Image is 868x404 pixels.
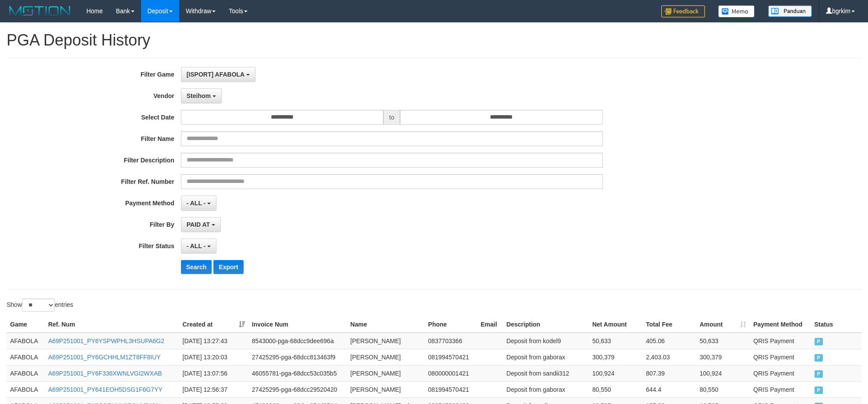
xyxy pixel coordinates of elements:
td: Deposit from sandii312 [503,365,589,381]
th: Ref. Num [45,316,179,333]
span: to [383,110,400,125]
td: 80,550 [696,381,750,397]
span: - ALL - [187,242,206,249]
th: Created at: activate to sort column ascending [179,316,248,333]
h1: PGA Deposit History [7,32,861,49]
button: Search [181,260,212,274]
button: Export [213,260,243,274]
th: Payment Method [750,316,811,333]
td: [DATE] 13:27:43 [179,333,248,349]
a: A69P251001_PY6YSPWPHL3HSUPA6G2 [48,337,164,344]
button: Steihom [181,88,222,103]
span: - ALL - [187,200,206,207]
button: PAID AT [181,217,221,232]
span: PAID AT [187,221,210,228]
td: Deposit from gaborax [503,381,589,397]
td: 2,403.03 [642,349,696,365]
td: 644.4 [642,381,696,397]
td: 807.39 [642,365,696,381]
img: MOTION_logo.png [7,4,73,18]
td: 0837703366 [425,333,477,349]
select: Showentries [22,299,55,312]
td: 081994570421 [425,349,477,365]
span: PAID [815,386,823,394]
button: [ISPORT] AFABOLA [181,67,255,82]
td: [DATE] 13:07:56 [179,365,248,381]
td: Deposit from kodel9 [503,333,589,349]
td: 80,550 [589,381,642,397]
span: PAID [815,354,823,362]
span: PAID [815,370,823,378]
span: Steihom [187,92,211,99]
td: [PERSON_NAME] [347,365,425,381]
td: QRIS Payment [750,381,811,397]
td: 081994570421 [425,381,477,397]
td: 300,379 [696,349,750,365]
td: [PERSON_NAME] [347,381,425,397]
td: 080000001421 [425,365,477,381]
span: [ISPORT] AFABOLA [187,71,244,78]
td: 27425295-pga-68dcc813463f9 [248,349,347,365]
th: Status [811,316,861,333]
td: [DATE] 12:56:37 [179,381,248,397]
td: AFABOLA [7,365,45,381]
td: AFABOLA [7,333,45,349]
a: A69P251001_PY6F336XWNLVGI2WXAB [48,370,162,377]
th: Email [477,316,503,333]
img: Button%20Memo.svg [718,5,755,18]
button: - ALL - [181,196,216,211]
td: 8543000-pga-68dcc9dee696a [248,333,347,349]
td: [PERSON_NAME] [347,333,425,349]
td: 100,924 [696,365,750,381]
td: 50,633 [696,333,750,349]
th: Amount: activate to sort column ascending [696,316,750,333]
label: Show entries [7,299,73,312]
td: 100,924 [589,365,642,381]
td: 27425295-pga-68dcc29520420 [248,381,347,397]
td: QRIS Payment [750,349,811,365]
td: 46055781-pga-68dcc53c035b5 [248,365,347,381]
th: Phone [425,316,477,333]
td: QRIS Payment [750,365,811,381]
a: A69P251001_PY6GCHHLM1ZT8FF8IUY [48,354,161,361]
th: Total Fee [642,316,696,333]
td: Deposit from gaborax [503,349,589,365]
img: Feedback.jpg [661,5,705,18]
td: QRIS Payment [750,333,811,349]
img: panduan.png [768,5,812,17]
td: AFABOLA [7,349,45,365]
a: A69P251001_PY641EOH5DSG1F6G7YY [48,386,163,393]
td: 300,379 [589,349,642,365]
td: 405.06 [642,333,696,349]
th: Name [347,316,425,333]
th: Description [503,316,589,333]
th: Invoice Num [248,316,347,333]
th: Net Amount [589,316,642,333]
th: Game [7,316,45,333]
td: [PERSON_NAME] [347,349,425,365]
button: - ALL - [181,239,216,253]
td: 50,633 [589,333,642,349]
span: PAID [815,338,823,345]
td: [DATE] 13:20:03 [179,349,248,365]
